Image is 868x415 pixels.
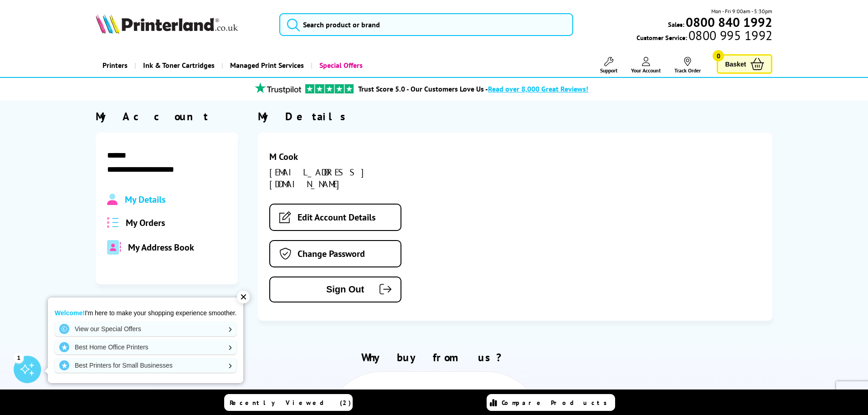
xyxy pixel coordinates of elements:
[686,14,772,31] b: 0800 840 1992
[717,54,772,74] a: Basket 0
[125,194,165,205] span: My Details
[143,54,215,77] span: Ink & Toner Cartridges
[284,284,364,295] span: Sign Out
[269,151,431,163] div: M Cook
[502,399,612,407] span: Compare Products
[487,394,615,411] a: Compare Products
[269,240,401,267] a: Change Password
[55,309,85,317] strong: Welcome!
[107,240,121,255] img: address-book-duotone-solid.svg
[251,82,305,94] img: trustpilot rating
[631,67,661,74] span: Your Account
[269,204,401,231] a: Edit Account Details
[687,31,772,40] span: 0800 995 1992
[488,84,588,93] span: Read over 8,000 Great Reviews!
[600,57,617,74] a: Support
[55,358,236,373] a: Best Printers for Small Businesses
[55,340,236,354] a: Best Home Office Printers
[600,67,617,74] span: Support
[237,291,250,303] div: ✕
[258,109,772,123] div: My Details
[230,399,351,407] span: Recently Viewed (2)
[305,84,354,93] img: trustpilot rating
[631,57,661,74] a: Your Account
[279,13,573,36] input: Search product or brand
[358,84,588,93] a: Trust Score 5.0 - Our Customers Love Us -Read over 8,000 Great Reviews!
[126,217,165,229] span: My Orders
[269,277,401,302] button: Sign Out
[96,350,773,364] h2: Why buy from us?
[14,353,24,363] div: 1
[96,14,268,36] a: Printerland Logo
[668,20,684,29] span: Sales:
[684,18,772,26] a: 0800 840 1992
[107,217,119,228] img: all-order.svg
[711,7,772,15] span: Mon - Fri 9:00am - 5:30pm
[134,54,221,77] a: Ink & Toner Cartridges
[96,54,134,77] a: Printers
[674,57,701,74] a: Track Order
[725,58,746,70] span: Basket
[96,109,238,123] div: My Account
[224,394,353,411] a: Recently Viewed (2)
[713,50,724,61] span: 0
[269,166,431,190] div: [EMAIL_ADDRESS][DOMAIN_NAME]
[107,194,118,205] img: Profile.svg
[55,309,236,317] p: I'm here to make your shopping experience smoother.
[55,322,236,336] a: View our Special Offers
[637,31,772,42] span: Customer Service:
[96,14,238,34] img: Printerland Logo
[311,54,370,77] a: Special Offers
[128,241,194,253] span: My Address Book
[221,54,311,77] a: Managed Print Services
